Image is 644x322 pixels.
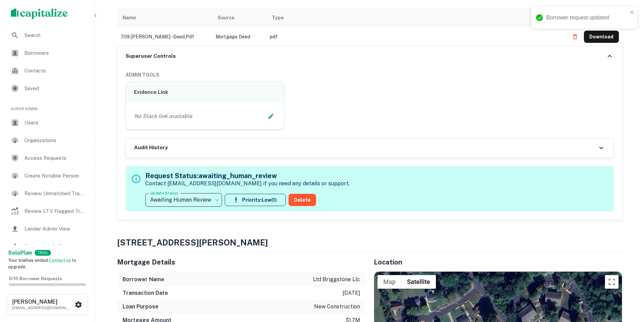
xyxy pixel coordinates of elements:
button: Toggle fullscreen view [605,275,619,289]
button: Download [584,31,619,43]
td: pdf [266,27,566,46]
span: Access Requests [24,154,85,162]
a: Organizations [5,132,89,149]
th: Name [117,8,212,27]
button: close [630,10,634,16]
span: 0 / 10 Borrower Requests [9,276,62,281]
h6: ADMIN TOOLS [126,71,614,79]
a: Review LTV Flagged Transactions [5,203,89,219]
h6: [PERSON_NAME] [12,299,73,305]
button: Priority:Low(1) [225,194,286,206]
button: Show satellite imagery [401,275,436,289]
img: capitalize-logo.png [11,8,68,19]
p: [DATE] [343,289,360,297]
div: TRIAL [35,250,51,256]
div: Type [272,14,283,22]
a: Borrowers [5,45,89,61]
span: Lender Admin View [24,225,85,233]
span: Create Notable Person [24,172,85,180]
div: Borrower request updated [546,14,628,22]
td: 709 [PERSON_NAME] - deed.pdf [117,27,212,46]
div: scrollable content [117,8,622,46]
a: Create Notable Person [5,168,89,184]
button: Show street map [378,275,401,289]
span: Review Unmatched Transactions [24,189,85,198]
button: Edit Slack Link [266,111,276,121]
iframe: Chat Widget [610,268,644,300]
a: Access Requests [5,150,89,166]
label: Update Status [150,190,178,196]
p: ltd briggstone llc [313,275,360,284]
div: Source [218,14,234,22]
a: SoloPlan [8,249,32,257]
span: Saved [24,84,85,92]
h6: Evidence Link [134,88,276,96]
strong: Solo Plan [8,250,32,256]
button: Delete [289,194,316,206]
h5: Request Status: awaiting_human_review [145,171,350,181]
h6: Loan Purpose [123,303,159,311]
a: Users [5,115,89,131]
h5: Location [374,257,622,267]
p: [EMAIL_ADDRESS][DOMAIN_NAME] [12,305,73,311]
span: Your trial has ended. to upgrade. [8,258,76,270]
div: Awaiting Human Review [145,190,222,209]
span: Borrowers [24,49,85,57]
li: Super Admin [5,98,89,115]
h5: Mortgage Details [117,257,366,267]
h6: Superuser Controls [126,52,176,60]
span: Organizations [24,136,85,145]
span: Users [24,119,85,127]
td: Mortgage Deed [212,27,266,46]
a: Review Unmatched Transactions [5,185,89,202]
h6: Borrower Name [123,275,164,284]
span: Search [24,31,85,39]
a: Borrower Info Requests [5,238,89,255]
div: Name [123,14,136,22]
h6: Audit History [134,144,168,152]
a: Lender Admin View [5,221,89,237]
button: [PERSON_NAME][EMAIL_ADDRESS][DOMAIN_NAME] [7,294,88,315]
p: new construction [314,303,360,311]
a: Contact us [49,258,71,263]
th: Type [266,8,566,27]
a: Search [5,27,89,44]
th: Source [212,8,266,27]
a: Contacts [5,63,89,79]
span: Contacts [24,67,85,75]
h4: [STREET_ADDRESS][PERSON_NAME] [117,236,622,249]
p: No Slack link available [134,112,192,120]
span: Review LTV Flagged Transactions [24,207,85,215]
a: Saved [5,80,89,97]
h6: Transaction Date [123,289,168,297]
span: Borrower Info Requests [24,242,85,251]
button: Delete file [569,31,581,42]
p: Contact [EMAIL_ADDRESS][DOMAIN_NAME] if you need any details or support. [145,180,350,188]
